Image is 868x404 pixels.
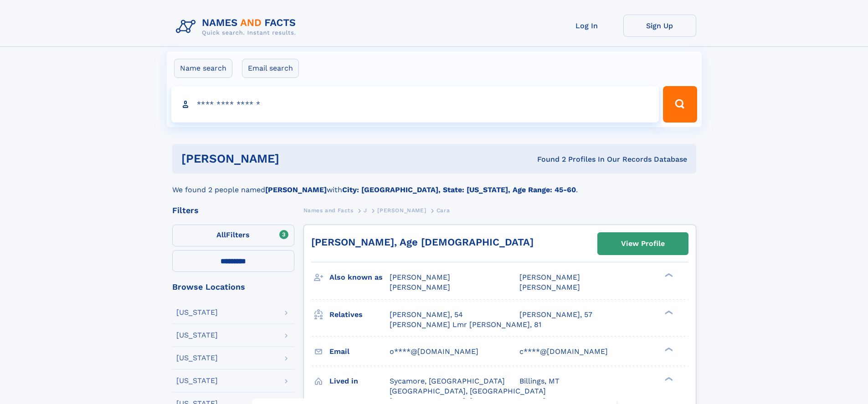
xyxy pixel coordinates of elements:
[171,86,659,123] input: search input
[364,207,367,214] span: J
[408,154,687,164] div: Found 2 Profiles In Our Records Database
[377,207,426,214] span: [PERSON_NAME]
[663,376,673,382] div: ❯
[176,377,218,384] div: [US_STATE]
[519,377,560,385] span: Billings, MT
[176,332,218,339] div: [US_STATE]
[216,230,226,239] span: All
[377,205,426,216] a: [PERSON_NAME]
[311,236,534,248] a: [PERSON_NAME], Age [DEMOGRAPHIC_DATA]
[663,86,697,123] button: Search Button
[172,174,696,195] div: We found 2 people named with .
[390,387,546,395] span: [GEOGRAPHIC_DATA], [GEOGRAPHIC_DATA]
[329,307,390,322] h3: Relatives
[174,59,232,78] label: Name search
[623,15,696,37] a: Sign Up
[519,283,580,291] span: [PERSON_NAME]
[364,205,367,216] a: J
[172,15,303,39] img: Logo Names and Facts
[390,320,541,330] a: [PERSON_NAME] Lmr [PERSON_NAME], 81
[519,310,592,320] a: [PERSON_NAME], 57
[303,205,354,216] a: Names and Facts
[663,346,673,352] div: ❯
[242,59,299,78] label: Email search
[265,185,327,194] b: [PERSON_NAME]
[437,207,450,214] span: Cara
[172,283,294,291] div: Browse Locations
[390,283,450,291] span: [PERSON_NAME]
[663,309,673,315] div: ❯
[172,206,294,215] div: Filters
[390,377,505,385] span: Sycamore, [GEOGRAPHIC_DATA]
[172,225,294,246] label: Filters
[342,185,576,194] b: City: [GEOGRAPHIC_DATA], State: [US_STATE], Age Range: 45-60
[663,272,673,278] div: ❯
[519,273,580,281] span: [PERSON_NAME]
[390,273,450,281] span: [PERSON_NAME]
[550,15,623,37] a: Log In
[598,233,688,255] a: View Profile
[176,354,218,362] div: [US_STATE]
[329,373,390,389] h3: Lived in
[329,270,390,285] h3: Also known as
[176,309,218,316] div: [US_STATE]
[390,310,463,320] a: [PERSON_NAME], 54
[621,233,665,254] div: View Profile
[181,153,408,164] h1: [PERSON_NAME]
[329,344,390,359] h3: Email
